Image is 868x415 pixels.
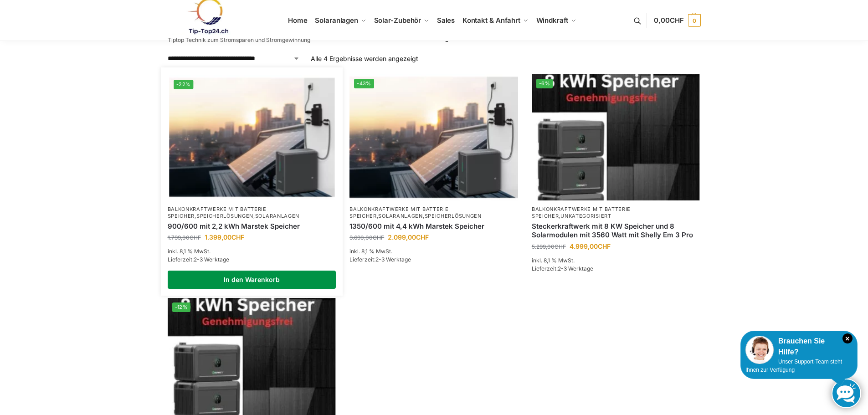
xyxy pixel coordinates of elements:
p: inkl. 8,1 % MwSt. [349,247,518,256]
span: Lieferzeit: [532,265,593,272]
p: Alle 4 Ergebnisse werden angezeigt [311,54,418,63]
bdi: 1.799,00 [168,234,201,241]
img: Steckerkraftwerk mit 8 KW Speicher und 8 Solarmodulen mit 3560 Watt mit Shelly Em 3 Pro [532,74,700,200]
p: inkl. 8,1 % MwSt. [532,256,700,265]
p: inkl. 8,1 % MwSt. [168,247,336,256]
bdi: 1.399,00 [205,233,244,241]
span: CHF [231,233,244,241]
span: CHF [555,243,566,250]
a: -43%Balkonkraftwerk mit Marstek Speicher [349,74,518,200]
span: CHF [190,234,201,241]
bdi: 4.999,00 [570,242,611,250]
img: Balkonkraftwerk mit Marstek Speicher [349,74,518,200]
span: Kontakt & Anfahrt [462,16,520,25]
span: 0 [688,14,701,27]
span: CHF [670,16,684,25]
span: Lieferzeit: [168,256,229,263]
span: CHF [598,242,611,250]
a: Speicherlösungen [425,213,482,219]
span: CHF [416,233,429,241]
i: Schließen [842,333,853,343]
a: Balkonkraftwerke mit Batterie Speicher [532,206,631,219]
bdi: 3.690,00 [349,234,384,241]
span: 2-3 Werktage [375,256,411,263]
a: -22%Balkonkraftwerk mit Marstek Speicher [169,75,334,199]
select: Shop-Reihenfolge [168,54,300,63]
a: In den Warenkorb legen: „900/600 mit 2,2 kWh Marstek Speicher“ [168,271,336,289]
span: Lieferzeit: [349,256,411,263]
div: Brauchen Sie Hilfe? [745,336,853,358]
span: Windkraft [536,16,568,25]
span: Solar-Zubehör [374,16,421,25]
span: Unser Support-Team steht Ihnen zur Verfügung [745,359,842,373]
span: 2-3 Werktage [194,256,229,263]
a: -6%Steckerkraftwerk mit 8 KW Speicher und 8 Solarmodulen mit 3560 Watt mit Shelly Em 3 Pro [532,74,700,200]
a: 900/600 mit 2,2 kWh Marstek Speicher [168,222,336,231]
p: Tiptop Technik zum Stromsparen und Stromgewinnung [168,37,310,43]
a: Solaranlagen [255,213,299,219]
a: Steckerkraftwerk mit 8 KW Speicher und 8 Solarmodulen mit 3560 Watt mit Shelly Em 3 Pro [532,222,700,240]
a: Speicherlösungen [196,213,253,219]
a: Balkonkraftwerke mit Batterie Speicher [349,206,448,219]
bdi: 5.299,00 [532,243,566,250]
p: , [532,206,700,220]
span: CHF [373,234,384,241]
a: 1350/600 mit 4,4 kWh Marstek Speicher [349,222,518,231]
a: Unkategorisiert [560,213,611,219]
span: 2-3 Werktage [558,265,593,272]
img: Balkonkraftwerk mit Marstek Speicher [169,75,334,199]
img: Customer service [745,336,774,364]
span: Solaranlagen [315,16,358,25]
span: Sales [437,16,455,25]
a: Balkonkraftwerke mit Batterie Speicher [168,206,267,219]
span: 0,00 [654,16,683,25]
a: 0,00CHF 0 [654,7,700,34]
p: , , [168,206,336,220]
a: Solaranlagen [378,213,422,219]
bdi: 2.099,00 [388,233,429,241]
p: , , [349,206,518,220]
